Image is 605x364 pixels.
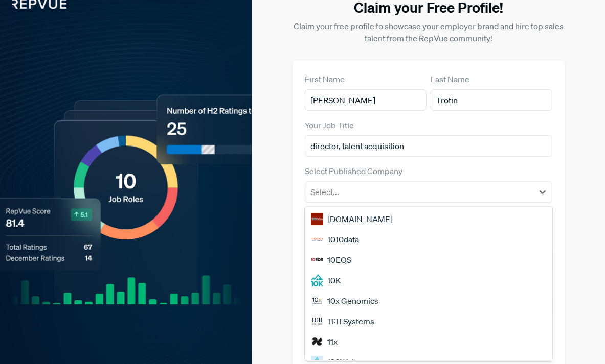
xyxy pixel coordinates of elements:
[305,73,345,85] label: First Name
[305,119,354,131] label: Your Job Title
[305,229,553,250] div: 1010data
[305,290,553,311] div: 10x Genomics
[305,89,427,111] input: First Name
[305,270,553,290] div: 10K
[305,135,553,157] input: Title
[305,311,553,331] div: 11:11 Systems
[305,250,553,270] div: 10EQS
[431,73,469,85] label: Last Name
[305,331,553,352] div: 11x
[311,233,323,246] img: 1010data
[311,274,323,286] img: 10K
[293,20,565,44] p: Claim your free profile to showcase your employer brand and hire top sales talent from the RepVue...
[305,209,553,229] div: [DOMAIN_NAME]
[311,254,323,266] img: 10EQS
[311,315,323,327] img: 11:11 Systems
[311,295,323,307] img: 10x Genomics
[311,335,323,348] img: 11x
[431,89,552,111] input: Last Name
[311,213,323,225] img: 1000Bulbs.com
[305,165,402,177] label: Select Published Company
